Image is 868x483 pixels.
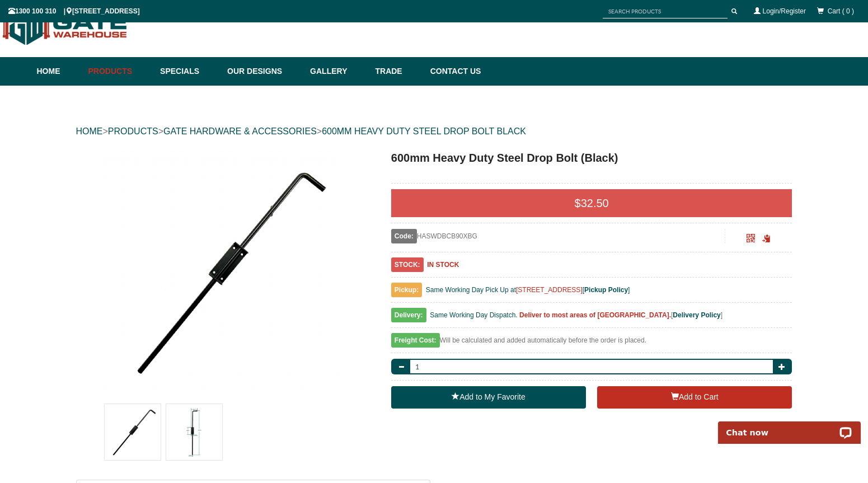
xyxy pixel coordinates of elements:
[102,149,348,396] img: 600mm Heavy Duty Steel Drop Bolt (Black) - - Gate Warehouse
[763,7,806,15] a: Login/Register
[304,57,369,86] a: Gallery
[391,308,792,328] div: [ ]
[83,57,155,86] a: Products
[584,286,628,294] a: Pickup Policy
[154,57,222,86] a: Specials
[222,57,304,86] a: Our Designs
[427,261,459,269] b: IN STOCK
[391,189,792,217] div: $
[597,386,792,409] button: Add to Cart
[391,334,792,353] div: Will be calculated and added automatically before the order is placed.
[8,7,140,15] span: 1300 100 310 | [STREET_ADDRESS]
[426,286,630,294] span: Same Working Day Pick Up at [ ]
[391,257,424,272] span: STOCK:
[747,236,755,243] a: Click to enlarge and scan to share.
[762,235,771,243] span: Click to copy the URL
[603,4,728,18] input: SEARCH PRODUCTS
[76,114,792,149] div: > > >
[581,197,609,209] span: 32.50
[391,149,792,166] h1: 600mm Heavy Duty Steel Drop Bolt (Black)
[430,311,518,319] span: Same Working Day Dispatch.
[391,333,440,348] span: Freight Cost:
[76,126,103,136] a: HOME
[166,404,222,460] img: 600mm Heavy Duty Steel Drop Bolt (Black)
[828,7,854,15] span: Cart ( 0 )
[369,57,424,86] a: Trade
[163,126,317,136] a: GATE HARDWARE & ACCESSORIES
[105,404,161,460] img: 600mm Heavy Duty Steel Drop Bolt (Black)
[391,308,426,322] span: Delivery:
[673,311,720,319] a: Delivery Policy
[711,409,868,444] iframe: LiveChat chat widget
[77,149,373,396] a: 600mm Heavy Duty Steel Drop Bolt (Black) - - Gate Warehouse
[391,283,422,297] span: Pickup:
[516,286,583,294] a: [STREET_ADDRESS]
[322,126,526,136] a: 600MM HEAVY DUTY STEEL DROP BOLT BLACK
[391,386,586,409] a: Add to My Favorite
[391,229,417,243] span: Code:
[425,57,481,86] a: Contact Us
[108,126,158,136] a: PRODUCTS
[37,57,83,86] a: Home
[519,311,671,319] b: Deliver to most areas of [GEOGRAPHIC_DATA].
[391,229,725,243] div: HASWDBCB90XBG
